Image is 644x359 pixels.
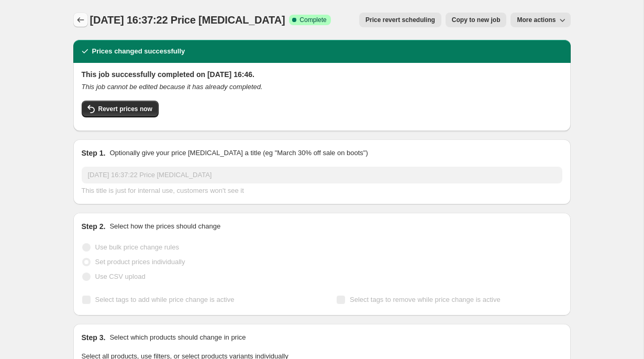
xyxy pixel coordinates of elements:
p: Optionally give your price [MEDICAL_DATA] a title (eg "March 30% off sale on boots") [109,148,368,158]
span: More actions [517,16,556,24]
span: Copy to new job [452,16,501,24]
h2: Step 1. [82,148,106,158]
span: This title is just for internal use, customers won't see it [82,187,244,194]
h2: Step 2. [82,221,106,232]
span: Select tags to add while price change is active [95,296,235,303]
span: Price revert scheduling [365,16,435,24]
input: 30% off holiday sale [82,167,562,183]
button: Copy to new job [446,13,507,27]
span: Use bulk price change rules [95,243,179,251]
p: Select how the prices should change [109,221,220,232]
span: Use CSV upload [95,273,146,280]
h2: Step 3. [82,332,106,343]
span: Complete [299,16,326,24]
i: This job cannot be edited because it has already completed. [82,83,263,91]
button: Price change jobs [73,13,88,27]
h2: This job successfully completed on [DATE] 16:46. [82,69,562,80]
button: More actions [510,13,570,27]
span: Set product prices individually [95,258,185,266]
span: [DATE] 16:37:22 Price [MEDICAL_DATA] [90,14,285,26]
span: Select tags to remove while price change is active [350,296,501,303]
button: Revert prices now [82,101,159,117]
h2: Prices changed successfully [92,46,185,57]
button: Price revert scheduling [359,13,441,27]
p: Select which products should change in price [109,332,246,343]
span: Revert prices now [98,105,152,113]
